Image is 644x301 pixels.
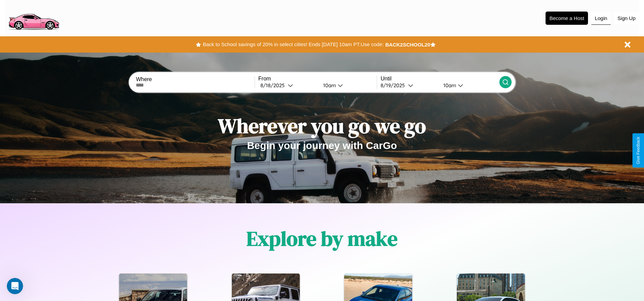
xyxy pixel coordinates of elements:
div: 10am [320,82,338,89]
label: From [258,76,377,82]
div: 8 / 18 / 2025 [260,82,288,89]
button: Back to School savings of 20% in select cities! Ends [DATE] 10am PT.Use code: [201,40,385,49]
div: 10am [440,82,458,89]
button: 8/18/2025 [258,82,318,89]
button: 10am [318,82,377,89]
label: Until [381,76,499,82]
div: Give Feedback [636,137,641,164]
button: Login [591,12,611,25]
iframe: Intercom live chat [7,278,23,294]
img: logo [5,3,62,32]
button: 10am [438,82,499,89]
div: 8 / 19 / 2025 [381,82,408,89]
label: Where [136,76,254,82]
button: Become a Host [546,12,588,25]
h1: Explore by make [246,225,398,252]
b: BACK2SCHOOL20 [385,42,430,48]
button: Sign Up [614,12,639,24]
